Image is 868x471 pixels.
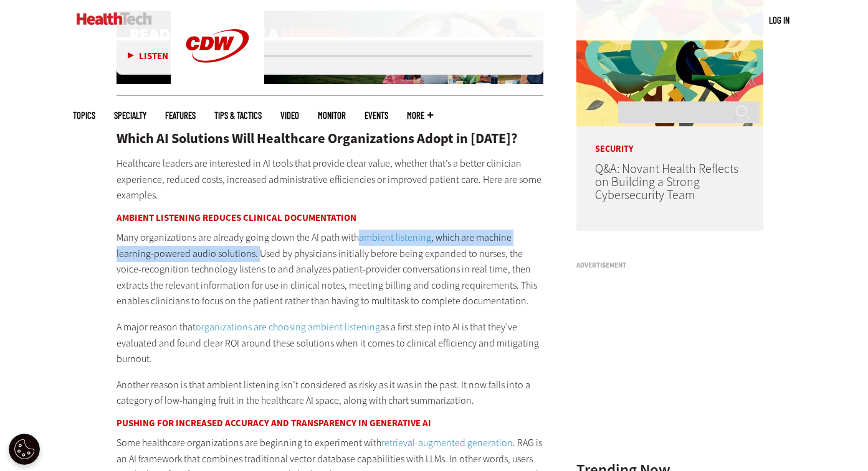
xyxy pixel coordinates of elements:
[769,14,789,27] div: User menu
[117,230,544,309] p: Many organizations are already going down the AI path with , which are machine learning-powered a...
[576,262,763,269] h3: Advertisement
[381,436,513,449] a: retrieval-augmented generation
[117,419,544,428] h3: Pushing for Increased Accuracy and Transparency in Generative AI
[407,111,433,120] span: More
[359,231,431,244] a: ambient listening
[280,111,299,120] a: Video
[9,434,40,465] div: Cookie Settings
[114,111,146,120] span: Specialty
[595,161,738,203] a: Q&A: Novant Health Reflects on Building a Strong Cybersecurity Team
[165,111,196,120] a: Features
[117,213,544,223] h3: Ambient Listening Reduces Clinical Documentation
[318,111,346,120] a: MonITor
[77,12,152,25] img: Home
[117,377,544,409] p: Another reason is that ambient listening isn’t considered as risky as it was in the past. It now ...
[171,82,264,95] a: CDW
[117,132,544,146] h2: Which AI Solutions Will Healthcare Organizations Adopt in [DATE]?
[9,434,40,465] button: Open Preferences
[117,319,544,367] p: A major reason that as a first step into AI is that they’ve evaluated and found clear ROI around ...
[214,111,262,120] a: Tips & Tactics
[117,156,544,203] p: Healthcare leaders are interested in AI tools that provide clear value, whether that’s a better c...
[769,14,789,26] a: Log in
[365,111,388,120] a: Events
[576,126,763,154] p: Security
[73,111,95,120] span: Topics
[196,320,380,333] a: organizations are choosing ambient listening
